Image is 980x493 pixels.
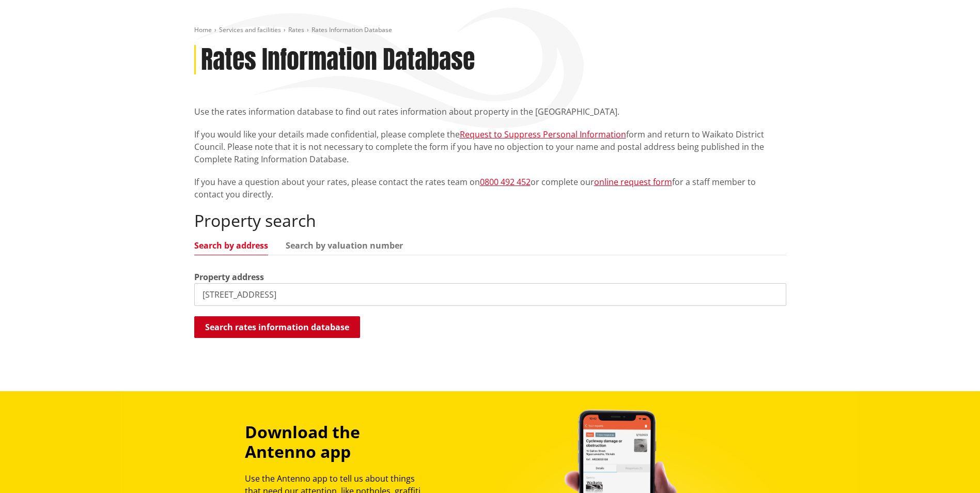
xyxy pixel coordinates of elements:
[194,241,268,250] a: Search by address
[286,241,403,250] a: Search by valuation number
[594,176,672,188] a: online request form
[460,129,626,140] a: Request to Suppress Personal Information
[201,45,475,75] h1: Rates Information Database
[245,422,432,462] h3: Download the Antenno app
[194,128,786,165] p: If you would like your details made confidential, please complete the form and return to Waikato ...
[194,105,786,118] p: Use the rates information database to find out rates information about property in the [GEOGRAPHI...
[288,25,304,34] a: Rates
[194,283,786,306] input: e.g. Duke Street NGARUAWAHIA
[219,25,281,34] a: Services and facilities
[480,176,531,188] a: 0800 492 452
[194,211,786,230] h2: Property search
[194,26,786,35] nav: breadcrumb
[312,25,392,34] span: Rates Information Database
[194,25,212,34] a: Home
[932,450,970,487] iframe: Messenger Launcher
[194,316,360,338] button: Search rates information database
[194,176,786,201] p: If you have a question about your rates, please contact the rates team on or complete our for a s...
[194,271,264,283] label: Property address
